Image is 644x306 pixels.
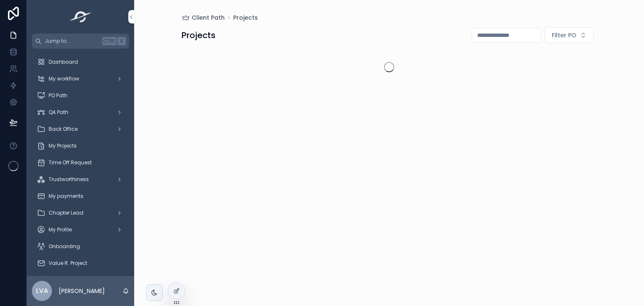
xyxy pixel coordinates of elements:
[32,222,129,237] a: My Profile
[49,210,83,216] span: Chapter Lead
[49,193,83,200] span: My payments
[68,10,94,23] img: App logo
[118,38,125,44] span: K
[27,49,134,276] div: scrollable content
[192,13,225,22] span: Client Path
[32,88,129,103] a: PO Path
[233,13,258,22] a: Projects
[49,92,68,99] span: PO Path
[59,287,105,295] p: [PERSON_NAME]
[49,243,80,250] span: Onboarding
[49,143,77,149] span: My Projects
[49,59,78,65] span: Dashboard
[32,155,129,170] a: Time Off Request
[102,37,117,45] span: Ctrl
[49,159,92,166] span: Time Off Request
[32,122,129,137] a: Back Office
[32,105,129,120] a: QA Path
[32,71,129,86] a: My workflow
[545,27,594,43] button: Select Button
[32,189,129,204] a: My payments
[32,172,129,187] a: Trustworthiness
[45,38,99,44] span: Jump to...
[49,75,79,82] span: My workflow
[552,31,576,39] span: Filter PO
[182,13,225,22] a: Client Path
[182,29,216,41] h1: Projects
[32,54,129,70] a: Dashboard
[32,205,129,220] a: Chapter Lead
[32,138,129,153] a: My Projects
[49,176,89,183] span: Trustworthiness
[36,286,48,296] span: LVA
[32,239,129,254] a: Onboarding
[32,256,129,271] a: Value R. Project
[49,226,72,233] span: My Profile
[32,34,129,49] button: Jump to...CtrlK
[49,260,87,267] span: Value R. Project
[49,126,78,132] span: Back Office
[49,109,68,116] span: QA Path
